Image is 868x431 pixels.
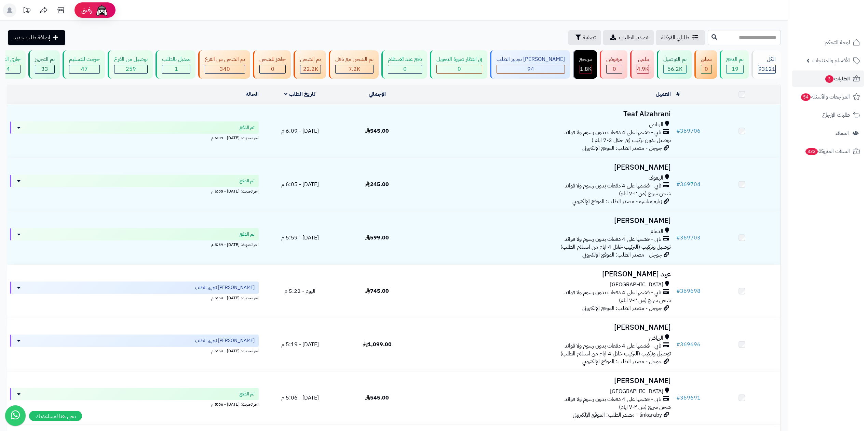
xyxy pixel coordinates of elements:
a: تاريخ الطلب [284,90,315,98]
a: #369703 [676,234,701,242]
a: العملاء [792,125,864,141]
div: 22247 [300,65,321,73]
a: إضافة طلب جديد [8,30,65,45]
span: 94 [527,65,534,73]
a: الحالة [246,90,259,98]
div: 1 [162,65,190,73]
h3: [PERSON_NAME] [419,377,671,385]
span: إضافة طلب جديد [13,34,50,42]
span: 0 [458,65,461,73]
span: الطلبات [825,74,850,83]
div: اخر تحديث: [DATE] - 5:54 م [10,347,259,354]
div: 340 [205,65,245,73]
div: مرفوض [606,55,622,63]
button: تصفية [568,30,601,45]
div: 56157 [664,65,686,73]
span: لوحة التحكم [825,38,850,47]
div: دفع عند الاستلام [388,55,422,63]
a: [PERSON_NAME] تجهيز الطلب 94 [489,50,571,79]
span: # [676,287,680,295]
div: تم الشحن من الفرع [205,55,245,63]
img: logo-2.png [822,19,862,34]
span: 745.00 [365,287,389,295]
span: الرياض [649,334,663,342]
span: 245.00 [365,180,389,188]
a: #369698 [676,287,701,295]
span: شحن سريع (من ٢-٧ ايام) [619,296,671,304]
span: جوجل - مصدر الطلب: الموقع الإلكتروني [582,357,662,366]
a: #369691 [676,394,701,402]
a: تحديثات المنصة [18,3,35,19]
span: طلباتي المُوكلة [661,34,689,42]
span: طلبات الإرجاع [822,110,850,120]
span: تابي - قسّمها على 4 دفعات بدون رسوم ولا فوائد [565,289,661,297]
a: مرتجع 1.8K [571,50,598,79]
div: 0 [607,65,622,73]
a: تم التجهيز 33 [27,50,61,79]
div: تم التوصيل [663,55,687,63]
div: تم الدفع [726,55,744,63]
span: شحن سريع (من ٢-٧ ايام) [619,403,671,411]
a: طلبات الإرجاع [792,107,864,123]
a: في انتظار صورة التحويل 0 [429,50,489,79]
span: الهفوف [649,174,663,182]
div: اخر تحديث: [DATE] - 6:09 م [10,134,259,141]
div: 19 [727,65,743,73]
span: جوجل - مصدر الطلب: الموقع الإلكتروني [582,251,662,259]
div: الكل [758,55,776,63]
a: خرجت للتسليم 47 [61,50,106,79]
a: تم الشحن من الفرع 340 [197,50,252,79]
span: المراجعات والأسئلة [800,92,850,102]
a: الطلبات3 [792,70,864,87]
span: 7.2K [349,65,360,73]
span: شحن سريع (من ٢-٧ ايام) [619,190,671,198]
a: تم الدفع 19 [718,50,750,79]
span: 19 [732,65,738,73]
span: 4 [6,65,10,73]
span: تابي - قسّمها على 4 دفعات بدون رسوم ولا فوائد [565,395,661,403]
span: # [676,180,680,188]
span: الرياض [649,121,663,129]
a: دفع عند الاستلام 0 [380,50,429,79]
div: 0 [437,65,482,73]
span: 1,099.00 [363,340,392,349]
h3: [PERSON_NAME] [419,324,671,331]
span: [DATE] - 5:59 م [281,234,319,242]
span: linkaraby - مصدر الطلب: الموقع الإلكتروني [573,411,662,419]
h3: [PERSON_NAME] [419,217,671,225]
div: توصيل من الفرع [114,55,148,63]
span: [PERSON_NAME] تجهيز الطلب [195,337,255,344]
span: 54 [801,93,811,101]
span: تابي - قسّمها على 4 دفعات بدون رسوم ولا فوائد [565,235,661,243]
span: 0 [271,65,274,73]
span: اليوم - 5:22 م [284,287,315,295]
span: الدمام [650,227,663,235]
span: الأقسام والمنتجات [812,56,850,65]
span: # [676,127,680,135]
a: توصيل من الفرع 259 [106,50,154,79]
span: # [676,394,680,402]
div: تعديل بالطلب [162,55,190,63]
span: 545.00 [365,127,389,135]
span: 3 [825,75,833,83]
div: 0 [260,65,285,73]
div: [PERSON_NAME] تجهيز الطلب [497,55,565,63]
span: [GEOGRAPHIC_DATA] [610,388,663,395]
span: جوجل - مصدر الطلب: الموقع الإلكتروني [582,144,662,152]
div: 47 [69,65,99,73]
span: تم الدفع [240,231,255,238]
span: 1 [175,65,178,73]
span: تصفية [583,34,596,42]
div: اخر تحديث: [DATE] - 5:54 م [10,294,259,301]
span: تم الدفع [240,178,255,184]
a: مرفوض 0 [598,50,629,79]
div: في انتظار صورة التحويل [436,55,482,63]
div: معلق [701,55,712,63]
span: 93121 [758,65,775,73]
div: 0 [388,65,422,73]
span: 4.9K [637,65,649,73]
a: #369696 [676,340,701,349]
span: توصيل وتركيب (التركيب خلال 4 ايام من استلام الطلب) [560,243,671,251]
span: 0 [613,65,616,73]
span: [DATE] - 5:06 م [281,394,319,402]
